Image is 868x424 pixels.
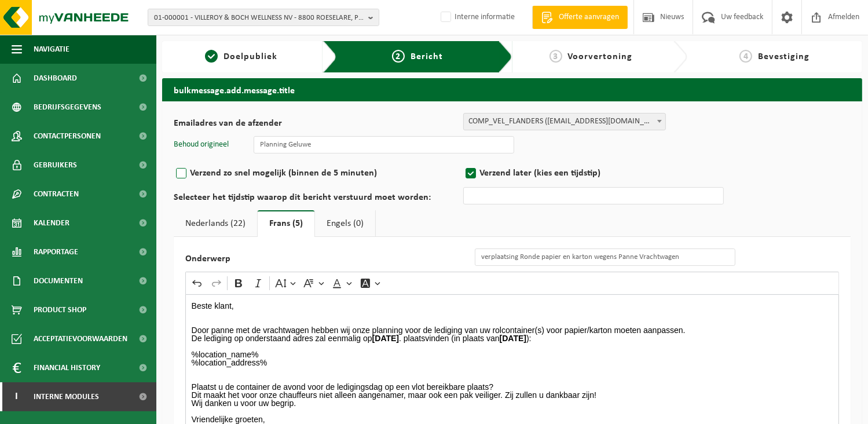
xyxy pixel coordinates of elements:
[192,350,833,367] p: %location_name% %location_address%
[34,35,69,64] span: Navigatie
[556,12,622,23] span: Offerte aanvragen
[258,210,314,237] a: Frans (5)
[174,165,463,181] label: Verzend zo snel mogelijk (binnen de 5 minuten)
[438,9,515,26] label: Interne informatie
[154,9,364,27] span: 01-000001 - VILLEROY & BOCH WELLNESS NV - 8800 ROESELARE, POPULIERSTRAAT 1
[500,334,526,343] strong: [DATE]
[475,248,735,266] input: bulkmessage.add.message.form.message.fr.subject.placeholder
[34,122,101,151] span: Contactpersonen
[34,382,99,411] span: Interne modules
[411,52,443,61] span: Bericht
[192,302,833,310] p: Beste klant,
[392,50,405,63] span: 2
[34,93,101,122] span: Bedrijfsgegevens
[372,334,399,343] strong: [DATE]
[34,64,77,93] span: Dashboard
[550,50,562,63] span: 3
[174,193,463,204] label: Selecteer het tijdstip waarop dit bericht verstuurd moet worden:
[34,209,69,237] span: Kalender
[34,324,127,353] span: Acceptatievoorwaarden
[192,415,833,423] p: Vriendelijke groeten,
[148,9,379,26] button: 01-000001 - VILLEROY & BOCH WELLNESS NV - 8800 ROESELARE, POPULIERSTRAAT 1
[205,50,218,63] span: 1
[532,6,628,29] a: Offerte aanvragen
[34,295,86,324] span: Product Shop
[174,119,463,130] label: Emailadres van de afzender
[192,318,833,342] p: Door panne met de vrachtwagen hebben wij onze planning voor de lediging van uw rolcontainer(s) vo...
[254,136,514,153] input: Planning Geluwe
[192,399,833,407] p: Wij danken u voor uw begrip.
[34,151,77,180] span: Gebruikers
[174,140,229,150] button: Behoud origineel
[186,272,838,294] div: Editor toolbar
[34,266,83,295] span: Documenten
[568,52,633,61] span: Voorvertoning
[185,254,475,266] label: Onderwerp
[34,353,100,382] span: Financial History
[224,52,277,61] span: Doelpubliek
[463,165,753,181] label: Verzend later (kies een tijdstip)
[162,78,862,101] h2: bulkmessage.add.message.title
[192,383,833,399] p: Plaatst u de container de avond voor de ledigingsdag op een vlot bereikbare plaats? Dit maakt het...
[34,237,78,266] span: Rapportage
[739,50,752,63] span: 4
[758,52,810,61] span: Bevestiging
[463,113,666,130] span: COMP_VEL_FLANDERS (planning.geluwe@vanheede.com)
[34,180,79,209] span: Contracten
[12,382,22,411] span: I
[174,210,257,237] a: Nederlands (22)
[464,114,665,130] span: COMP_VEL_FLANDERS (planning.geluwe@vanheede.com)
[315,210,375,237] a: Engels (0)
